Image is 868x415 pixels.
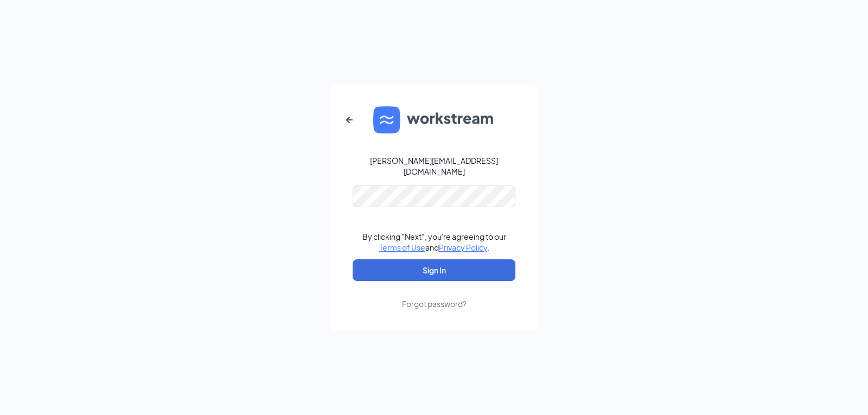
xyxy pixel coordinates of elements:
[362,231,506,253] div: By clicking "Next", you're agreeing to our and .
[353,155,515,177] div: [PERSON_NAME][EMAIL_ADDRESS][DOMAIN_NAME]
[402,298,467,309] div: Forgot password?
[373,106,495,133] img: WS logo and Workstream text
[402,281,467,309] a: Forgot password?
[336,107,362,133] button: ArrowLeftNew
[353,259,515,281] button: Sign In
[379,242,425,252] a: Terms of Use
[439,242,487,252] a: Privacy Policy
[343,113,356,126] svg: ArrowLeftNew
